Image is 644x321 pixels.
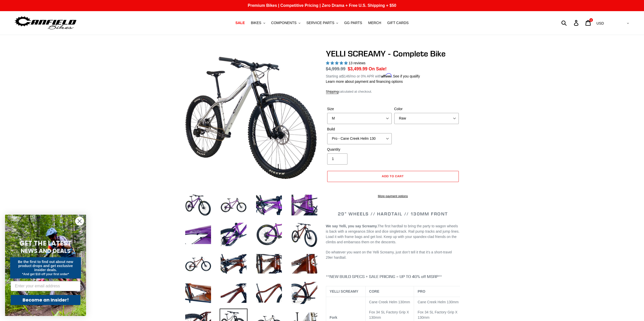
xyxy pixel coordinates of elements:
[368,21,381,25] span: MERCH
[326,66,346,71] s: $4,999.99
[342,19,365,26] a: GG PARTS
[14,15,77,31] img: Canfield Bikes
[327,127,392,132] label: Build
[330,315,337,319] b: Fork
[11,281,80,291] input: Enter your email address
[418,310,461,320] p: Fox 34 SL Factory Grip X 130mm
[255,250,283,278] img: Load image into Gallery viewer, YELLI SCREAMY - Complete Bike
[19,239,72,248] span: GET THE LATEST
[21,247,71,255] span: NEWS AND DEALS
[326,61,349,65] span: 5.00 stars
[269,19,303,26] button: COMPONENTS
[394,106,459,112] label: Color
[326,224,460,245] p: Slice and dice singletrack. Rail pump tracks and jump lines. Load it with frame bags and get lost...
[326,90,339,94] a: Shipping
[220,250,247,278] img: Load image into Gallery viewer, YELLI SCREAMY - Complete Bike
[220,279,247,307] img: Load image into Gallery viewer, YELLI SCREAMY - Complete Bike
[338,211,448,217] span: 29" WHEELS // HARDTAIL // 130MM FRONT
[271,21,297,25] span: COMPONENTS
[330,289,359,293] b: YELLI SCREAMY
[220,220,247,248] img: Load image into Gallery viewer, YELLI SCREAMY - Complete Bike
[75,217,84,226] button: Close dialog
[348,61,365,65] span: 13 reviews
[369,310,410,320] p: Fox 34 SL Factory Grip X 130mm
[326,250,452,259] span: Do whatever you want on the Yelli Screamy, just don’t tell it that it’s a short-travel 29er hardt...
[326,224,378,228] b: We say Yelli, you say Screamy.
[342,74,350,78] span: $146
[255,220,283,248] img: Load image into Gallery viewer, YELLI SCREAMY - Complete Bike
[583,17,594,28] a: 4
[220,191,247,219] img: Load image into Gallery viewer, YELLI SCREAMY - Complete Bike
[184,279,212,307] img: Load image into Gallery viewer, YELLI SCREAMY - Complete Bike
[327,147,392,152] label: Quantity
[233,19,247,26] a: SALE
[385,19,411,26] a: GIFT CARDS
[564,17,577,28] input: Search
[369,299,410,305] p: Cane Creek Helm 130mm
[382,174,404,178] span: Add to cart
[326,49,460,58] h1: YELLI SCREAMY - Complete Bike
[11,295,80,305] button: Become an Insider!
[306,21,334,25] span: SERVICE PARTS
[418,299,461,305] p: Cane Creek Helm 130mm
[184,220,212,248] img: Load image into Gallery viewer, YELLI SCREAMY - Complete Bike
[184,191,212,219] img: Load image into Gallery viewer, YELLI SCREAMY - Complete Bike
[235,21,245,25] span: SALE
[326,224,458,233] span: The first hardtail to bring the party to wagon wheels is back with a vengeance.
[327,171,459,182] button: Add to cart
[290,220,318,248] img: Load image into Gallery viewer, YELLI SCREAMY - Complete Bike
[290,250,318,278] img: Load image into Gallery viewer, YELLI SCREAMY - Complete Bike
[381,73,392,78] span: Affirm
[393,74,420,78] a: See if you qualify - Learn more about Affirm Financing (opens in modal)
[326,274,460,279] h4: **NEW BUILD SPECS + SALE PRICING = UP TO 40% off MSRP**
[326,79,403,84] a: Learn more about payment and financing options
[387,21,409,25] span: GIFT CARDS
[369,66,387,72] span: On Sale!
[327,194,459,198] a: More payment options
[290,279,318,307] img: Load image into Gallery viewer, YELLI SCREAMY - Complete Bike
[418,289,425,293] b: PRO
[18,260,73,272] span: Be the first to find out about new product drops and get exclusive insider deals.
[248,19,267,26] button: BIKES
[255,191,283,219] img: Load image into Gallery viewer, YELLI SCREAMY - Complete Bike
[369,289,379,293] b: CORE
[184,250,212,278] img: Load image into Gallery viewer, YELLI SCREAMY - Complete Bike
[590,19,592,21] span: 4
[344,21,362,25] span: GG PARTS
[366,19,384,26] a: MERCH
[255,279,283,307] img: Load image into Gallery viewer, YELLI SCREAMY - Complete Bike
[326,89,460,94] div: calculated at checkout.
[304,19,341,26] button: SERVICE PARTS
[348,66,367,71] span: $3,499.99
[327,106,392,112] label: Size
[251,21,261,25] span: BIKES
[290,191,318,219] img: Load image into Gallery viewer, YELLI SCREAMY - Complete Bike
[326,72,420,79] p: Starting at /mo or 0% APR with .
[22,272,69,276] span: *And get $10 off your first order*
